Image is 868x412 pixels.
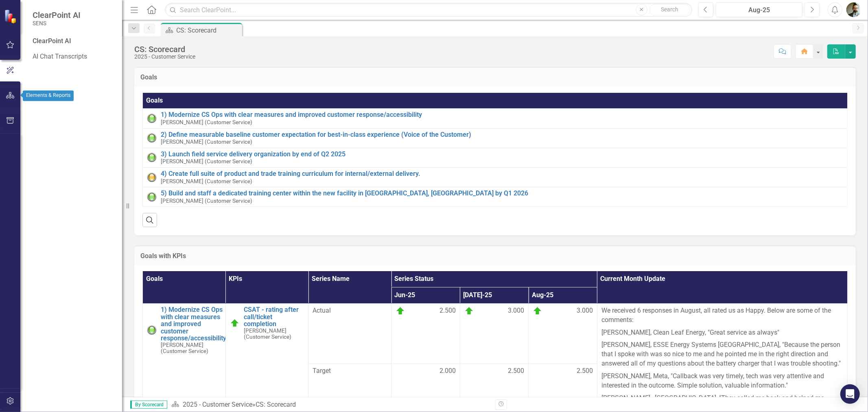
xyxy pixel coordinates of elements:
[439,306,456,316] span: 2.500
[529,303,597,364] td: Double-Click to Edit
[719,5,800,15] div: Aug-25
[391,303,460,364] td: Double-Click to Edit
[601,306,843,327] p: We received 6 responses in August, all rated us as Happy. Below are some of the comments:
[661,6,678,13] span: Search
[161,198,252,204] small: [PERSON_NAME] (Customer Service)
[161,342,226,354] small: [PERSON_NAME] (Customer Service)
[165,3,692,17] input: Search ClearPoint...
[161,151,843,158] a: 3) Launch field service delivery organization by end of Q2 2025
[143,109,848,128] td: Double-Click to Edit Right Click for Context Menu
[143,128,848,148] td: Double-Click to Edit Right Click for Context Menu
[161,178,252,184] small: [PERSON_NAME] (Customer Service)
[147,192,157,202] img: Green: On Track
[649,4,690,15] button: Search
[846,2,861,17] img: Chad Molen
[161,119,252,125] small: [PERSON_NAME] (Customer Service)
[134,54,195,60] div: 2025 - Customer Service
[161,306,226,342] a: 1) Modernize CS Ops with clear measures and improved customer response/accessibility
[244,306,304,328] a: CSAT - rating after call/ticket completion
[33,37,114,46] div: ClearPoint AI
[147,114,157,123] img: Green: On Track
[230,318,240,328] img: On Target
[396,306,405,316] img: On Target
[308,303,391,364] td: Double-Click to Edit
[140,252,850,260] h3: Goals with KPIs
[508,306,524,316] span: 3.000
[601,370,843,392] p: [PERSON_NAME], Meta, "Callback was very timely, tech was very attentive and interested in the out...
[33,20,81,26] small: SENS
[161,111,843,118] a: 1) Modernize CS Ops with clear measures and improved customer response/accessibility
[244,328,304,340] small: [PERSON_NAME] (Customer Service)
[33,10,81,20] span: ClearPoint AI
[176,25,240,35] div: CS: Scorecard
[601,339,843,370] p: [PERSON_NAME], ESSE Energy Systems [GEOGRAPHIC_DATA], "Because the person that I spoke with was s...
[23,90,74,101] div: Elements & Reports
[147,153,157,162] img: Green: On Track
[171,400,489,410] div: »
[143,148,848,167] td: Double-Click to Edit Right Click for Context Menu
[147,133,157,143] img: Green: On Track
[183,401,252,408] a: 2025 - Customer Service
[161,158,252,164] small: [PERSON_NAME] (Customer Service)
[33,52,114,61] a: AI Chat Transcripts
[161,170,843,178] a: 4) Create full suite of product and trade training curriculum for internal/external delivery.
[508,366,524,376] span: 2.500
[140,74,850,81] h3: Goals
[439,366,456,376] span: 2.000
[716,2,802,17] button: Aug-25
[143,187,848,207] td: Double-Click to Edit Right Click for Context Menu
[143,168,848,187] td: Double-Click to Edit Right Click for Context Menu
[161,190,843,197] a: 5) Build and staff a dedicated training center within the new facility in [GEOGRAPHIC_DATA], [GEO...
[840,384,860,404] div: Open Intercom Messenger
[464,306,474,316] img: On Target
[577,306,593,316] span: 3.000
[4,9,18,24] img: ClearPoint Strategy
[256,401,296,408] div: CS: Scorecard
[313,306,387,316] span: Actual
[577,366,593,376] span: 2.500
[147,173,157,182] img: Yellow: At Risk/Needs Attention
[533,306,542,316] img: On Target
[161,139,252,145] small: [PERSON_NAME] (Customer Service)
[130,401,167,409] span: By Scorecard
[601,327,843,339] p: [PERSON_NAME], Clean Leaf Energy, "Great service as always"
[134,45,195,54] div: CS: Scorecard
[460,303,529,364] td: Double-Click to Edit
[161,131,843,138] a: 2) Define measurable baseline customer expectation for best-in-class experience (Voice of the Cus...
[147,325,157,335] img: Green: On Track
[313,366,387,376] span: Target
